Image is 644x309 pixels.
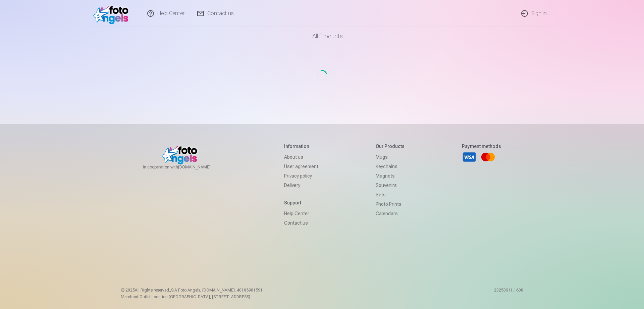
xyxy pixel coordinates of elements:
p: 20250911.1600 [494,287,523,300]
a: Delivery [284,181,318,190]
h5: Support [284,199,318,206]
a: Privacy policy [284,171,318,181]
h5: Payment methods [462,143,501,150]
img: /fa1 [93,3,132,24]
a: Contact us [284,218,318,228]
p: Merchant Outlet Location [GEOGRAPHIC_DATA], [STREET_ADDRESS] [121,294,263,300]
h5: Information [284,143,318,150]
a: About us [284,152,318,162]
a: Photo prints [376,199,405,209]
a: Sets [376,190,405,199]
a: Souvenirs [376,181,405,190]
a: Magnets [376,171,405,181]
span: In cooperation with [143,164,227,170]
span: SIA Foto Angels, [DOMAIN_NAME]. 40103901591 [171,288,263,293]
a: Mastercard [481,150,495,164]
a: Calendars [376,209,405,218]
a: Help Center [284,209,318,218]
a: User agreement [284,162,318,171]
a: All products [293,27,351,46]
p: © 2025 All Rights reserved. , [121,287,263,293]
a: Keychains [376,162,405,171]
h5: Our products [376,143,405,150]
a: Visa [462,150,477,164]
a: Mugs [376,152,405,162]
a: [DOMAIN_NAME] [178,164,227,170]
